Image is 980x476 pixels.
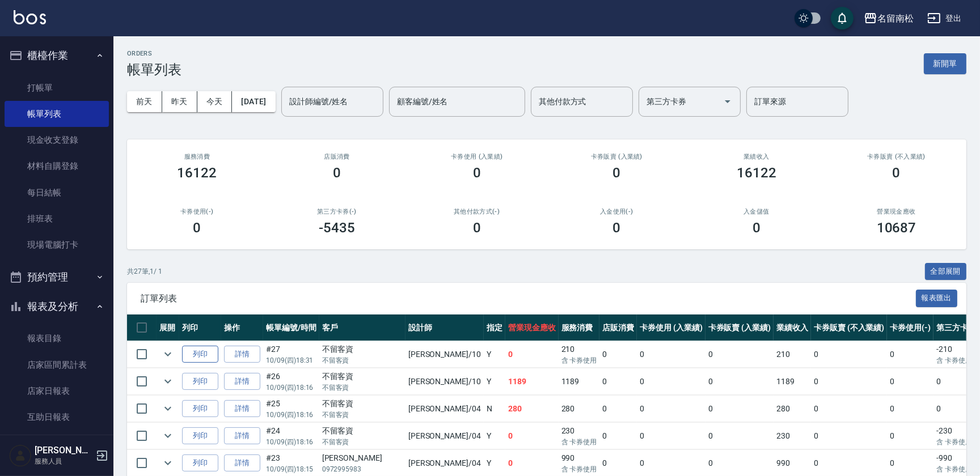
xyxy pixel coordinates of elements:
h3: 0 [193,220,201,236]
td: 0 [706,423,774,449]
a: 報表匯出 [916,292,958,303]
td: 0 [599,368,637,395]
h2: 入金使用(-) [560,208,673,215]
h3: 0 [753,220,761,236]
a: 材料自購登錄 [5,153,109,179]
button: Open [719,92,737,110]
th: 操作 [221,314,263,341]
td: 0 [811,396,887,422]
a: 打帳單 [5,75,109,101]
td: 280 [505,396,559,422]
td: 0 [706,341,774,368]
h3: 服務消費 [141,153,254,160]
button: expand row [159,373,176,390]
td: 0 [887,341,933,368]
td: 0 [599,423,637,449]
button: 登出 [923,8,966,29]
td: 0 [811,423,887,449]
span: 訂單列表 [141,293,916,304]
h3: 0 [612,165,620,181]
h5: [PERSON_NAME] [35,445,92,456]
button: 報表及分析 [5,292,109,321]
div: 不留客資 [322,371,403,382]
p: 不留客資 [322,410,403,420]
button: 昨天 [162,91,197,112]
button: 櫃檯作業 [5,41,109,70]
th: 指定 [484,314,505,341]
p: 含 卡券使用 [561,437,597,447]
div: 名留南松 [877,11,914,25]
td: N [484,396,505,422]
th: 卡券使用(-) [887,314,933,341]
h2: ORDERS [127,50,181,57]
p: 共 27 筆, 1 / 1 [127,266,162,277]
a: 現金收支登錄 [5,127,109,153]
button: expand row [159,400,176,417]
a: 店家區間累計表 [5,352,109,378]
button: 列印 [182,373,218,390]
td: 210 [559,341,600,368]
td: #27 [263,341,319,368]
a: 帳單列表 [5,101,109,127]
button: 報表匯出 [916,290,958,307]
a: 報表目錄 [5,325,109,351]
a: 互助日報表 [5,404,109,430]
p: 不留客資 [322,382,403,393]
td: [PERSON_NAME] /10 [405,341,484,368]
td: 1189 [505,368,559,395]
h2: 業績收入 [700,153,813,160]
button: save [831,7,854,29]
button: 列印 [182,427,218,445]
h2: 其他付款方式(-) [420,208,533,215]
th: 帳單編號/時間 [263,314,319,341]
h3: 0 [473,165,481,181]
h3: 16122 [177,165,217,181]
th: 卡券販賣 (不入業績) [811,314,887,341]
button: 列印 [182,454,218,472]
img: Person [9,444,32,467]
img: Logo [14,10,46,24]
h2: 營業現金應收 [840,208,953,215]
h3: 0 [333,165,341,181]
td: 0 [637,368,706,395]
h3: 0 [893,165,901,181]
td: [PERSON_NAME] /04 [405,423,484,449]
h2: 卡券使用(-) [141,208,254,215]
td: Y [484,341,505,368]
h3: 帳單列表 [127,62,181,78]
td: 0 [811,368,887,395]
div: [PERSON_NAME] [322,452,403,464]
div: 不留客資 [322,343,403,355]
a: 新開單 [924,58,966,69]
h2: 店販消費 [281,153,394,160]
th: 客戶 [319,314,405,341]
td: 210 [774,341,811,368]
td: #25 [263,396,319,422]
button: 名留南松 [859,7,918,30]
a: 詳情 [224,427,260,445]
th: 列印 [179,314,221,341]
a: 詳情 [224,454,260,472]
p: 0972995983 [322,464,403,474]
button: 預約管理 [5,262,109,292]
button: 全部展開 [925,263,967,280]
th: 業績收入 [774,314,811,341]
p: 服務人員 [35,456,92,466]
a: 現場電腦打卡 [5,232,109,258]
td: 0 [887,396,933,422]
p: 10/09 (四) 18:31 [266,355,316,365]
th: 服務消費 [559,314,600,341]
td: 0 [706,368,774,395]
a: 詳情 [224,346,260,363]
a: 排班表 [5,206,109,232]
a: 互助排行榜 [5,430,109,456]
th: 店販消費 [599,314,637,341]
td: 0 [505,423,559,449]
div: 不留客資 [322,398,403,410]
th: 營業現金應收 [505,314,559,341]
td: 230 [774,423,811,449]
p: 含 卡券使用 [561,464,597,474]
button: expand row [159,454,176,471]
h3: -5435 [319,220,355,236]
td: 0 [637,341,706,368]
